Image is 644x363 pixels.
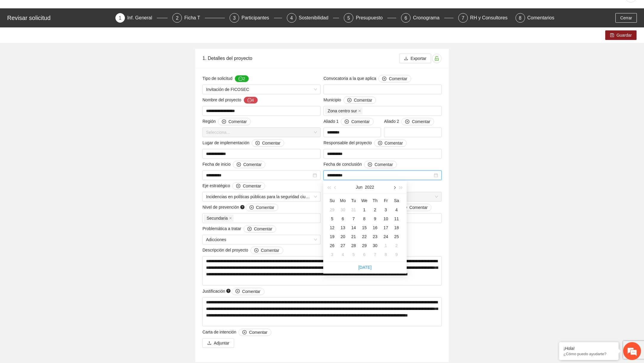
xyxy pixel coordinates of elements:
[184,13,205,23] div: Ficha T
[370,241,380,250] td: 2022-06-30
[250,247,283,254] button: Descripción del proyecto
[563,346,614,351] div: ¡Hola!
[206,85,317,94] span: Invitación de FICOSEC
[405,15,407,21] span: 6
[350,251,357,258] div: 5
[527,13,555,23] div: Comentarios
[563,352,614,356] p: ¿Cómo puedo ayudarte?
[382,206,389,213] div: 3
[339,215,346,222] div: 6
[338,250,348,259] td: 2022-07-04
[339,242,346,249] div: 27
[399,204,431,211] button: Ámbitos de intervención del Proyecto question-circle
[348,232,359,241] td: 2022-06-21
[202,97,258,104] span: Nombre del proyecto
[605,30,637,40] button: saveGuardar
[290,15,293,21] span: 4
[347,98,352,103] span: plus-circle
[254,226,272,232] span: Comentar
[176,15,179,21] span: 2
[202,288,264,295] span: Justificación
[348,196,359,205] th: Tu
[432,54,442,63] button: unlock
[351,118,369,125] span: Comentar
[391,205,402,214] td: 2022-06-04
[382,251,389,258] div: 8
[359,214,370,223] td: 2022-06-08
[119,15,121,21] span: 1
[241,13,274,23] div: Participantes
[228,118,247,125] span: Comentar
[202,50,399,67] div: 1. Detalles del proyecto
[359,205,370,214] td: 2022-06-01
[380,205,391,214] td: 2022-06-03
[31,30,100,38] div: Chatee con nosotros ahora
[338,241,348,250] td: 2022-06-27
[393,251,400,258] div: 9
[239,77,243,81] span: message
[299,13,333,23] div: Sostenibilidad
[3,163,114,184] textarea: Escriba su mensaje y pulse “Intro”
[371,224,379,231] div: 16
[358,265,371,270] a: [DATE]
[371,206,379,213] div: 2
[380,196,391,205] th: Fr
[380,250,391,259] td: 2022-07-08
[361,251,368,258] div: 6
[370,196,380,205] th: Th
[378,75,411,82] button: Convocatoria a la que aplica
[323,139,407,147] span: Responsable del proyecto
[232,182,265,190] button: Eje estratégico
[206,192,317,201] span: Incidencias en políticas públicas para la seguridad ciudadana
[172,13,225,23] div: 2Ficha T
[338,205,348,214] td: 2022-05-30
[610,33,614,38] span: save
[329,242,336,249] div: 26
[356,13,387,23] div: Presupuesto
[393,233,400,240] div: 25
[615,13,637,23] button: Cerrar
[256,204,274,211] span: Comentar
[239,329,271,336] button: Carta de intención
[226,289,230,293] span: question-circle
[327,241,338,250] td: 2022-06-26
[515,13,555,23] div: 8Comentarios
[411,55,426,62] span: Exportar
[202,75,249,82] span: Tipo de solicitud
[620,15,632,21] span: Cerrar
[287,13,339,23] div: 4Sostenibilidad
[347,15,350,21] span: 5
[261,247,279,254] span: Comentar
[358,109,361,112] span: close
[327,223,338,232] td: 2022-06-12
[371,242,379,249] div: 30
[371,251,379,258] div: 7
[202,341,234,345] span: uploadAdjuntar
[391,214,402,223] td: 2022-06-11
[339,224,346,231] div: 13
[382,224,389,231] div: 17
[237,162,241,167] span: plus-circle
[240,205,244,209] span: question-circle
[374,161,393,168] span: Comentar
[350,215,357,222] div: 7
[370,214,380,223] td: 2022-06-09
[222,120,226,124] span: plus-circle
[348,241,359,250] td: 2022-06-28
[348,250,359,259] td: 2022-07-05
[323,75,411,82] span: Convocatoria a la que aplica
[368,162,372,167] span: plus-circle
[364,161,397,168] button: Fecha de conclusión
[361,215,368,222] div: 8
[327,250,338,259] td: 2022-07-03
[393,215,400,222] div: 11
[458,13,511,23] div: 7RH y Consultores
[380,223,391,232] td: 2022-06-17
[382,77,386,81] span: plus-circle
[207,341,211,346] span: upload
[256,141,260,146] span: plus-circle
[244,97,258,104] button: Nombre del proyecto
[344,13,396,23] div: 5Presupuesto
[338,196,348,205] th: Mo
[338,214,348,223] td: 2022-06-06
